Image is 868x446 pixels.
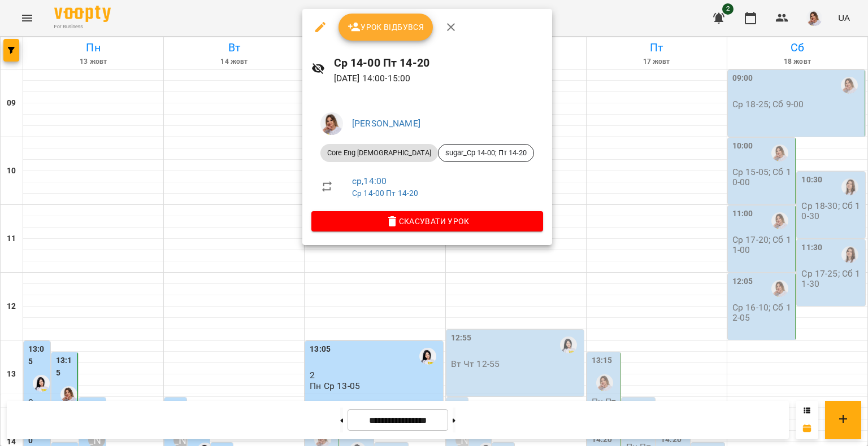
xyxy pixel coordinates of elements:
p: [DATE] 14:00 - 15:00 [334,72,543,85]
a: [PERSON_NAME] [352,118,420,129]
button: Урок відбувся [338,14,433,41]
button: Скасувати Урок [311,211,543,231]
img: d332a1c3318355be326c790ed3ba89f4.jpg [320,112,343,135]
h6: Ср 14-00 Пт 14-20 [334,54,543,72]
a: Ср 14-00 Пт 14-20 [352,189,419,198]
span: Урок відбувся [348,20,424,34]
span: Скасувати Урок [320,215,534,228]
div: sugar_Ср 14-00; Пт 14-20 [438,144,534,162]
a: ср , 14:00 [352,176,387,186]
span: Core Eng [DEMOGRAPHIC_DATA] [320,148,438,158]
span: sugar_Ср 14-00; Пт 14-20 [439,148,533,158]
